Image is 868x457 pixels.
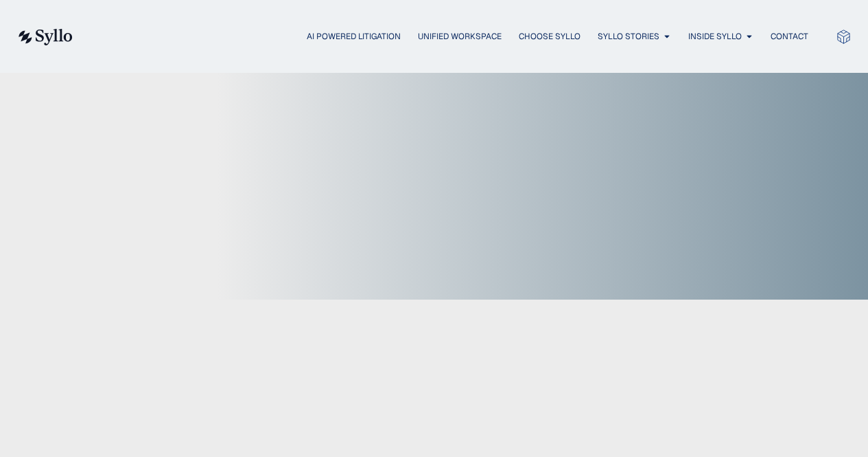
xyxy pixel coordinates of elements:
div: Menu Toggle [100,30,808,43]
img: syllo [16,29,73,45]
a: AI Powered Litigation [307,30,401,43]
nav: Menu [100,30,808,43]
a: Contact [771,30,808,43]
a: Unified Workspace [418,30,502,43]
a: Syllo Stories [598,30,659,43]
a: Choose Syllo [519,30,580,43]
a: Inside Syllo [688,30,742,43]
